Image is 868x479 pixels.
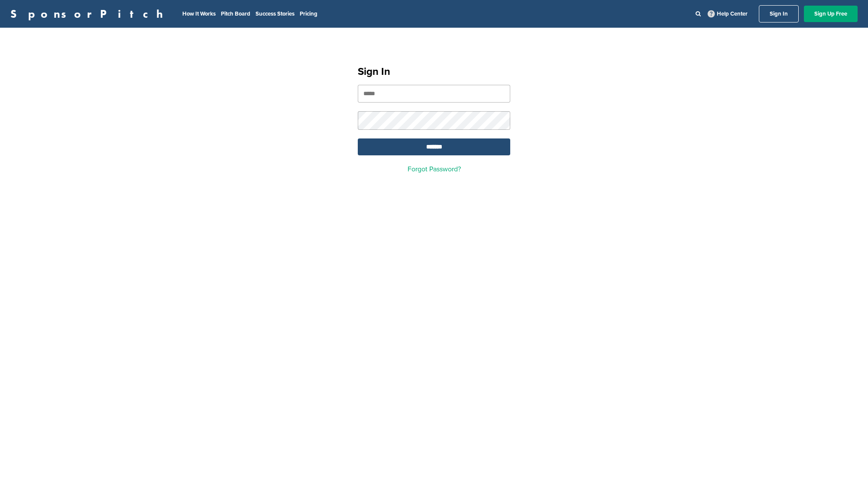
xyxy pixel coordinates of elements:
[300,10,317,17] a: Pricing
[759,5,799,23] a: Sign In
[804,6,858,22] a: Sign Up Free
[706,9,749,19] a: Help Center
[10,8,168,19] a: SponsorPitch
[256,10,295,17] a: Success Stories
[221,10,250,17] a: Pitch Board
[408,165,461,174] a: Forgot Password?
[358,64,510,80] h1: Sign In
[182,10,216,17] a: How It Works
